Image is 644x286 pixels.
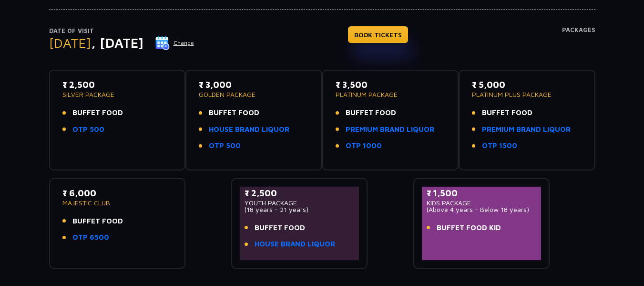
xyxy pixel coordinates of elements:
p: ₹ 1,500 [427,187,537,200]
a: OTP 1000 [346,140,382,151]
p: ₹ 5,000 [472,78,582,91]
p: GOLDEN PACKAGE [199,91,309,98]
p: (Above 4 years - Below 18 years) [427,206,537,213]
a: OTP 500 [72,124,104,135]
h4: Packages [562,26,595,61]
a: HOUSE BRAND LIQUOR [209,124,289,135]
span: BUFFET FOOD [346,107,396,118]
a: HOUSE BRAND LIQUOR [255,239,335,250]
a: PREMIUM BRAND LIQUOR [482,124,571,135]
button: Change [155,35,194,51]
span: BUFFET FOOD [72,107,123,118]
p: ₹ 2,500 [245,187,355,200]
p: PLATINUM PACKAGE [336,91,446,98]
p: ₹ 3,500 [336,78,446,91]
span: BUFFET FOOD [72,216,123,227]
p: ₹ 6,000 [62,187,173,200]
span: BUFFET FOOD [255,222,305,233]
p: (18 years - 21 years) [245,206,355,213]
a: OTP 500 [209,140,241,151]
span: BUFFET FOOD [482,107,532,118]
span: [DATE] [49,35,91,51]
a: OTP 1500 [482,140,517,151]
p: MAJESTIC CLUB [62,200,173,206]
a: BOOK TICKETS [348,26,408,43]
span: , [DATE] [91,35,143,51]
p: KIDS PACKAGE [427,200,537,206]
p: ₹ 2,500 [62,78,173,91]
p: YOUTH PACKAGE [245,200,355,206]
span: BUFFET FOOD [209,107,259,118]
p: Date of Visit [49,26,194,36]
p: PLATINUM PLUS PACKAGE [472,91,582,98]
span: BUFFET FOOD KID [437,222,501,233]
p: SILVER PACKAGE [62,91,173,98]
a: OTP 6500 [72,232,109,243]
a: PREMIUM BRAND LIQUOR [346,124,434,135]
p: ₹ 3,000 [199,78,309,91]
